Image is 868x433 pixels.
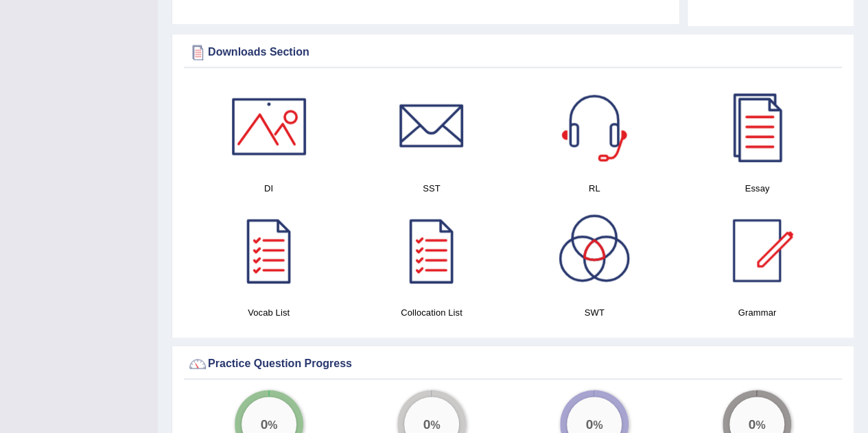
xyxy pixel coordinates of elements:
h4: DI [194,181,343,196]
big: 0 [260,416,268,431]
h4: Collocation List [357,305,506,320]
h4: Essay [683,181,832,196]
big: 0 [423,416,430,431]
h4: RL [520,181,669,196]
h4: SWT [520,305,669,320]
h4: SST [357,181,506,196]
h4: Vocab List [194,305,343,320]
big: 0 [749,416,756,431]
div: Downloads Section [187,42,838,62]
h4: Grammar [683,305,832,320]
div: Practice Question Progress [187,353,838,374]
big: 0 [586,416,594,431]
